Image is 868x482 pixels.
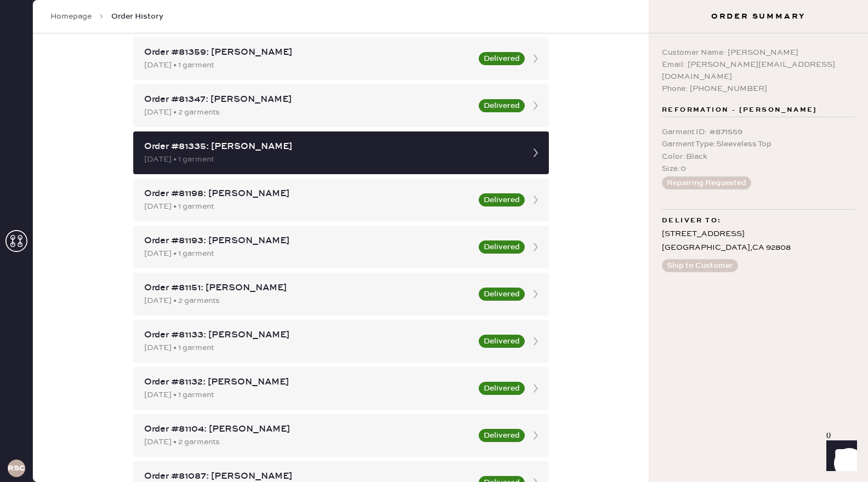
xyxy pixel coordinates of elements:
[662,138,855,150] div: Garment Type : Sleeveless Top
[144,187,472,200] div: Order #81198: [PERSON_NAME]
[662,126,855,138] div: Garment ID : # 871559
[144,282,472,295] div: Order #81151: [PERSON_NAME]
[144,376,472,389] div: Order #81132: [PERSON_NAME]
[144,93,472,106] div: Order #81347: [PERSON_NAME]
[479,99,525,112] button: Delivered
[479,335,525,348] button: Delivered
[479,240,525,254] button: Delivered
[662,163,855,175] div: Size : 0
[479,52,525,65] button: Delivered
[144,295,472,307] div: [DATE] • 2 garments
[479,382,525,395] button: Delivered
[662,259,738,272] button: Ship to Customer
[479,429,525,442] button: Delivered
[144,389,472,401] div: [DATE] • 1 garment
[144,59,472,71] div: [DATE] • 1 garment
[144,342,472,354] div: [DATE] • 1 garment
[111,11,163,22] span: Order History
[662,176,751,190] button: Repairing Requested
[144,106,472,118] div: [DATE] • 2 garments
[144,248,472,260] div: [DATE] • 1 garment
[50,11,92,22] a: Homepage
[662,83,855,95] div: Phone: [PHONE_NUMBER]
[662,151,855,163] div: Color : Black
[144,234,472,248] div: Order #81193: [PERSON_NAME]
[662,104,818,117] span: Reformation - [PERSON_NAME]
[144,329,472,342] div: Order #81133: [PERSON_NAME]
[816,433,863,480] iframe: Front Chat
[144,423,472,436] div: Order #81104: [PERSON_NAME]
[662,59,855,83] div: Email: [PERSON_NAME][EMAIL_ADDRESS][DOMAIN_NAME]
[144,436,472,448] div: [DATE] • 2 garments
[144,153,518,165] div: [DATE] • 1 garment
[479,193,525,206] button: Delivered
[662,47,855,59] div: Customer Name: [PERSON_NAME]
[649,11,868,22] h3: Order Summary
[144,140,518,153] div: Order #81335: [PERSON_NAME]
[662,227,855,255] div: [STREET_ADDRESS] [GEOGRAPHIC_DATA] , CA 92808
[144,46,472,59] div: Order #81359: [PERSON_NAME]
[144,200,472,213] div: [DATE] • 1 garment
[662,214,721,227] span: Deliver to:
[8,464,25,472] h3: RSCPA
[479,288,525,301] button: Delivered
